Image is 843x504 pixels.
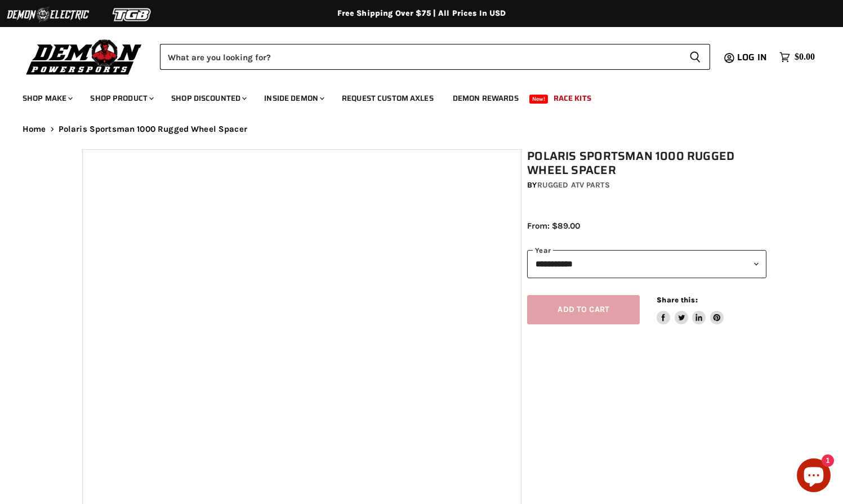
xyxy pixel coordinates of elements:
[732,52,774,63] a: Log in
[59,124,247,134] span: Polaris Sportsman 1000 Rugged Wheel Spacer
[14,87,79,110] a: Shop Make
[795,52,815,63] span: $0.00
[657,296,697,304] span: Share this:
[527,221,580,231] span: From: $89.00
[527,149,766,177] h1: Polaris Sportsman 1000 Rugged Wheel Spacer
[160,44,710,70] form: Product
[256,87,331,110] a: Inside Demon
[163,87,253,110] a: Shop Discounted
[527,250,766,278] select: year
[82,87,160,110] a: Shop Product
[545,87,600,110] a: Race Kits
[333,87,442,110] a: Request Custom Axles
[737,50,767,64] span: Log in
[537,180,610,190] a: Rugged ATV Parts
[680,44,710,70] button: Search
[23,37,146,77] img: Demon Powersports
[23,124,46,134] a: Home
[657,295,724,325] aside: Share this:
[90,4,175,25] img: TGB Logo 2
[14,82,812,110] ul: Main menu
[774,49,820,65] a: $0.00
[529,95,548,104] span: New!
[160,44,680,70] input: Search
[793,458,834,495] inbox-online-store-chat: Shopify online store chat
[6,4,90,25] img: Demon Electric Logo 2
[444,87,527,110] a: Demon Rewards
[527,179,766,191] div: by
